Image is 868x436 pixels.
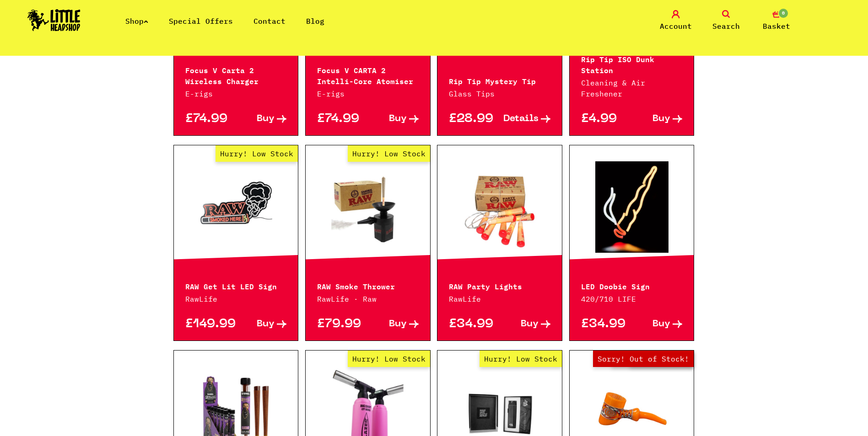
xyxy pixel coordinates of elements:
[317,88,419,99] p: E-rigs
[185,114,236,124] p: £74.99
[317,280,419,291] p: RAW Smoke Thrower
[581,319,632,329] p: £34.99
[500,114,550,124] a: Details
[185,88,287,99] p: E-rigs
[500,319,550,329] a: Buy
[317,293,419,304] p: RawLife · Raw
[763,21,790,32] span: Basket
[581,293,683,304] p: 420/710 LIFE
[185,64,287,86] p: Focus V Carta 2 Wireless Charger
[125,16,148,26] a: Shop
[521,319,539,329] span: Buy
[174,161,298,253] a: Hurry! Low Stock
[389,319,407,329] span: Buy
[348,145,430,162] span: Hurry! Low Stock
[348,351,430,367] span: Hurry! Low Stock
[778,8,789,19] span: 0
[169,16,233,26] a: Special Offers
[368,114,419,124] a: Buy
[306,16,324,26] a: Blog
[185,319,236,329] p: £149.99
[581,53,683,75] p: Rip Tip ISO Dunk Station
[449,75,550,86] p: Rip Tip Mystery Tip
[652,114,670,124] span: Buy
[632,114,683,124] a: Buy
[703,10,749,32] a: Search
[449,319,500,329] p: £34.99
[712,21,740,32] span: Search
[389,114,407,124] span: Buy
[185,293,287,304] p: RawLife
[236,114,286,124] a: Buy
[185,280,287,291] p: RAW Get Lit LED Sign
[257,114,275,124] span: Buy
[27,9,81,31] img: Little Head Shop Logo
[449,114,500,124] p: £28.99
[368,319,419,329] a: Buy
[632,319,683,329] a: Buy
[503,114,539,124] span: Details
[652,319,670,329] span: Buy
[253,16,286,26] a: Contact
[317,114,368,124] p: £74.99
[257,319,275,329] span: Buy
[317,319,368,329] p: £79.99
[449,280,550,291] p: RAW Party Lights
[593,351,694,367] span: Sorry! Out of Stock!
[660,21,692,32] span: Account
[449,293,550,304] p: RawLife
[216,145,298,162] span: Hurry! Low Stock
[581,77,683,99] p: Cleaning & Air Freshener
[581,114,632,124] p: £4.99
[317,64,419,86] p: Focus V CARTA 2 Intelli-Core Atomiser
[449,88,550,99] p: Glass Tips
[754,10,799,32] a: 0 Basket
[480,351,562,367] span: Hurry! Low Stock
[236,319,286,329] a: Buy
[306,161,430,253] a: Hurry! Low Stock
[581,280,683,291] p: LED Doobie Sign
